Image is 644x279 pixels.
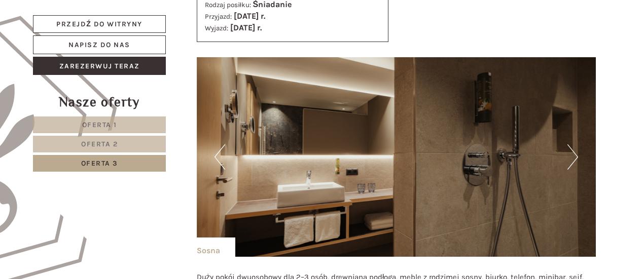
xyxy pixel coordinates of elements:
[82,121,117,129] font: Oferta 1
[205,24,228,32] font: Wyjazd:
[205,13,232,20] font: Przyjazd:
[15,38,132,48] font: Cześć, w czym możemy pomóc?
[59,62,140,70] font: Zarezerwuj teraz
[33,15,166,33] a: Przejdź do witryny
[230,23,262,32] font: [DATE] r.
[15,30,78,36] font: Hotel B&B Feldmessner
[188,11,211,20] font: [DATE]
[121,50,132,55] font: 15:23
[234,11,265,21] font: [DATE] r.
[197,246,220,255] font: Sosna
[33,57,166,75] a: Zarezerwuj teraz
[81,140,118,148] font: Oferta 2
[214,144,225,170] button: Poprzedni
[59,95,140,109] font: Nasze oferty
[33,35,166,54] a: Napisz do nas
[81,159,118,168] font: Oferta 3
[68,41,130,50] font: Napisz do nas
[56,20,142,28] font: Przejdź do witryny
[567,144,578,170] button: Następny
[205,1,251,9] font: Rodzaj posiłku:
[197,57,596,257] img: obraz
